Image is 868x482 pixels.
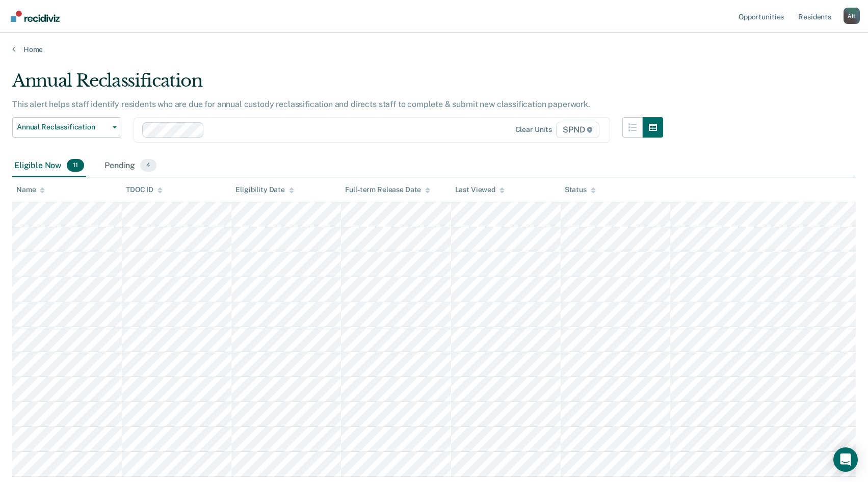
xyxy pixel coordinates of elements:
div: Name [16,185,45,194]
div: Clear units [515,125,553,134]
div: Last Viewed [455,185,505,194]
div: Open Intercom Messenger [833,447,858,472]
img: Recidiviz [11,11,60,22]
p: This alert helps staff identify residents who are due for annual custody reclassification and dir... [12,99,590,109]
button: Profile dropdown button [844,8,860,24]
div: Full-term Release Date [345,185,430,194]
div: Annual Reclassification [12,70,663,99]
div: Eligibility Date [235,185,294,194]
span: 11 [67,159,84,172]
div: TDOC ID [126,185,163,194]
span: 4 [140,159,156,172]
span: Annual Reclassification [17,123,109,131]
a: Home [12,45,856,54]
span: SPND [556,122,599,138]
div: Eligible Now11 [12,155,86,177]
div: A H [844,8,860,24]
div: Pending4 [102,155,159,177]
div: Status [565,185,596,194]
button: Annual Reclassification [12,117,121,138]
